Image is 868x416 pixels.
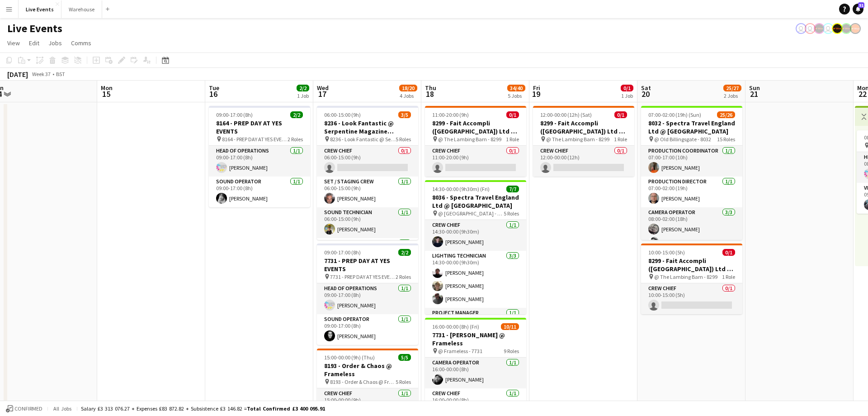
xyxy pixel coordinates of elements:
app-job-card: 11:00-20:00 (9h)0/18299 - Fait Accompli ([GEOGRAPHIC_DATA]) Ltd @ [GEOGRAPHIC_DATA] @ The Lambing... [425,106,526,177]
span: 16 [208,89,219,99]
span: 25/27 [723,85,741,91]
h3: 8032 - Spectra Travel England Ltd @ [GEOGRAPHIC_DATA] [641,119,742,135]
app-card-role: Set / Staging Crew1/106:00-15:00 (9h)[PERSON_NAME] [317,177,418,207]
app-user-avatar: Eden Hopkins [823,23,834,34]
app-card-role: Head of Operations1/109:00-17:00 (8h)[PERSON_NAME] [317,283,418,314]
app-job-card: 07:00-02:00 (19h) (Sun)25/268032 - Spectra Travel England Ltd @ [GEOGRAPHIC_DATA] @ Old Billingsg... [641,106,742,240]
span: @ [GEOGRAPHIC_DATA] - 8036 [438,210,504,217]
span: 07:00-02:00 (19h) (Sun) [648,111,701,118]
span: 2/2 [398,249,411,256]
span: 17 [316,89,329,99]
app-card-role: Crew Chief0/110:00-15:00 (5h) [641,283,742,314]
span: 2/2 [290,111,303,118]
span: 51 [858,2,864,8]
span: @ The Lambing Barn - 8299 [438,136,501,143]
span: Confirmed [14,406,42,412]
app-card-role: Production Coordinator1/107:00-17:00 (10h)[PERSON_NAME] [641,146,742,177]
app-card-role: Lighting Technician3/314:30-00:00 (9h30m)[PERSON_NAME][PERSON_NAME][PERSON_NAME] [425,251,526,308]
div: BST [56,71,65,77]
span: 8164 - PREP DAY AT YES EVENTS [222,136,288,143]
span: Total Confirmed £3 400 095.91 [247,405,325,412]
span: @ Frameless - 7731 [438,348,482,354]
span: 20 [640,89,651,99]
span: 19 [532,89,540,99]
span: All jobs [52,405,73,412]
div: Salary £3 313 076.27 + Expenses £83 872.82 + Subsistence £3 146.82 = [81,405,325,412]
span: 2/2 [297,85,309,91]
span: Edit [29,39,39,47]
h3: 8164 - PREP DAY AT YES EVENTS [209,119,310,135]
span: 06:00-15:00 (9h) [324,111,361,118]
a: View [4,37,24,49]
span: Week 37 [30,71,52,77]
app-card-role: Camera Operator1/116:00-00:00 (8h)[PERSON_NAME] [425,358,526,388]
span: 11:00-20:00 (9h) [432,111,469,118]
a: Jobs [45,37,66,49]
h1: Live Events [7,22,62,35]
h3: 8193 - Order & Chaos @ Frameless [317,362,418,378]
span: 09:00-17:00 (8h) [216,111,253,118]
h3: 8236 - Look Fantastic @ Serpentine Magazine Restaurant [317,119,418,135]
span: 5 Roles [396,136,411,143]
app-job-card: 09:00-17:00 (8h)2/28164 - PREP DAY AT YES EVENTS 8164 - PREP DAY AT YES EVENTS2 RolesHead of Oper... [209,106,310,207]
span: 0/1 [614,111,627,118]
span: 3/5 [398,111,411,118]
span: 18/20 [399,85,417,91]
h3: 8299 - Fait Accompli ([GEOGRAPHIC_DATA]) Ltd @ [GEOGRAPHIC_DATA] [641,257,742,273]
app-card-role: Crew Chief1/114:30-00:00 (9h30m)[PERSON_NAME] [425,220,526,251]
span: 10/11 [501,323,519,330]
span: 5 Roles [504,210,519,217]
app-user-avatar: Nadia Addada [805,23,816,34]
span: 0/1 [621,85,633,91]
button: Warehouse [61,0,102,18]
span: Sat [641,84,651,92]
div: 1 Job [621,92,633,99]
span: 0/1 [506,111,519,118]
span: @ Old Billingsgate - 8032 [654,136,711,143]
span: 15 [99,89,113,99]
span: Wed [317,84,329,92]
app-card-role: Sound Technician (Duty)1/1 [317,238,418,269]
app-card-role: Project Manager1/1 [425,308,526,339]
app-user-avatar: Alex Gill [850,23,861,34]
h3: 8299 - Fait Accompli ([GEOGRAPHIC_DATA]) Ltd @ [GEOGRAPHIC_DATA] [533,119,634,135]
app-card-role: Sound Operator1/109:00-17:00 (8h)[PERSON_NAME] [317,314,418,345]
span: 0/1 [722,249,735,256]
button: Live Events [19,0,61,18]
div: 5 Jobs [508,92,525,99]
h3: 8299 - Fait Accompli ([GEOGRAPHIC_DATA]) Ltd @ [GEOGRAPHIC_DATA] [425,119,526,135]
h3: 7731 - [PERSON_NAME] @ Frameless [425,331,526,347]
h3: 7731 - PREP DAY AT YES EVENTS [317,257,418,273]
app-user-avatar: Production Managers [832,23,843,34]
span: 8236 - Look Fantastic @ Serpentine Magazine Restaurant [330,136,396,143]
span: 8193 - Order & Chaos @ Frameless [330,378,396,385]
a: Edit [25,37,43,49]
span: 09:00-17:00 (8h) [324,249,361,256]
div: 4 Jobs [400,92,417,99]
span: 1 Role [506,136,519,143]
span: Tue [209,84,219,92]
span: 10:00-15:00 (5h) [648,249,685,256]
app-user-avatar: Production Managers [814,23,825,34]
span: View [7,39,20,47]
app-job-card: 06:00-15:00 (9h)3/58236 - Look Fantastic @ Serpentine Magazine Restaurant 8236 - Look Fantastic @... [317,106,418,240]
span: Mon [101,84,113,92]
span: 14:30-00:00 (9h30m) (Fri) [432,186,490,192]
span: 9 Roles [504,348,519,354]
span: 12:00-00:00 (12h) (Sat) [540,111,592,118]
app-job-card: 12:00-00:00 (12h) (Sat)0/18299 - Fait Accompli ([GEOGRAPHIC_DATA]) Ltd @ [GEOGRAPHIC_DATA] @ The ... [533,106,634,177]
span: Thu [425,84,436,92]
span: 15:00-00:00 (9h) (Thu) [324,354,375,361]
span: 2 Roles [288,136,303,143]
a: Comms [67,37,95,49]
span: 5/5 [398,354,411,361]
span: 18 [424,89,436,99]
span: Comms [71,39,91,47]
span: 7731 - PREP DAY AT YES EVENTS [330,273,396,280]
span: Sun [749,84,760,92]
